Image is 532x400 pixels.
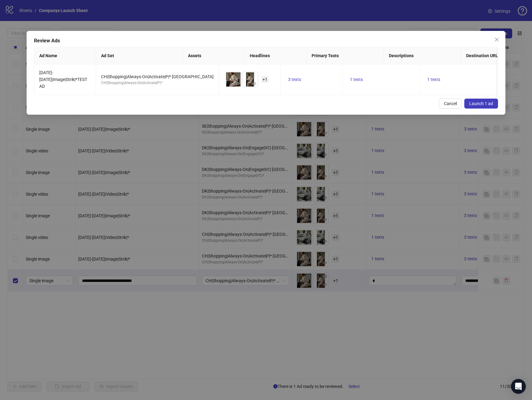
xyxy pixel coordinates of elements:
th: Descriptions [384,47,461,64]
th: Headlines [245,47,307,64]
span: close [494,37,499,42]
th: Assets [183,47,245,64]
img: Asset 1 [226,72,241,87]
button: Close [492,35,502,45]
span: 1 texts [427,77,440,82]
button: Preview [250,80,258,87]
img: Asset 2 [242,72,258,87]
span: + 1 [261,76,269,83]
div: CH|Shopping|Always-On|Activate|P|* [101,80,214,86]
span: eye [252,81,256,86]
button: Preview [234,80,241,87]
th: Primary Texts [307,47,384,64]
span: 3 texts [288,77,301,82]
button: 1 texts [347,76,365,83]
span: Launch 1 ad [469,101,493,106]
span: Cancel [444,101,457,106]
button: Cancel [439,99,462,109]
th: Ad Name [34,47,96,64]
div: CH|Shopping|Always-On|Activate|P|* [GEOGRAPHIC_DATA] [101,73,214,80]
button: 3 texts [286,76,304,83]
button: Launch 1 ad [464,99,498,109]
div: Open Intercom Messenger [511,379,526,394]
div: Review Ads [34,37,498,45]
span: [DATE]-[DATE]|Image|Strik|*TEST AD [39,70,87,89]
button: 1 texts [425,76,443,83]
span: 1 texts [350,77,363,82]
span: eye [235,81,240,86]
th: Ad Set [96,47,183,64]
